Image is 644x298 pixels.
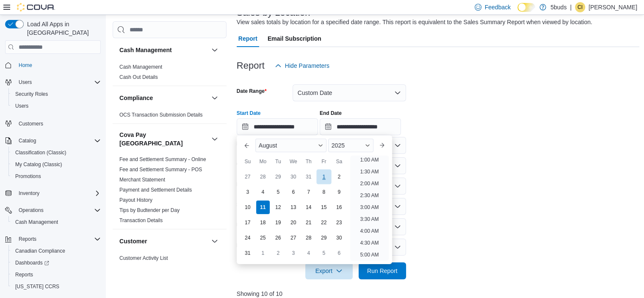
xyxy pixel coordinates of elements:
span: Classification (Classic) [15,149,66,156]
button: Catalog [15,136,39,146]
div: day-6 [287,185,300,199]
li: 4:30 AM [357,238,382,248]
label: Date Range [237,88,267,95]
button: Export [305,262,353,279]
div: day-22 [317,216,331,229]
div: Tu [271,155,285,168]
div: day-1 [256,246,270,260]
span: 2025 [332,142,345,149]
span: Cash Management [15,219,58,226]
a: Fee and Settlement Summary - Online [119,156,206,162]
a: Home [15,60,36,70]
div: day-20 [287,216,300,229]
button: Operations [2,204,104,216]
div: Su [241,155,254,168]
li: 4:00 AM [357,226,382,236]
span: My Catalog (Classic) [12,159,101,170]
div: day-5 [317,246,331,260]
button: Cash Management [210,45,220,55]
ul: Time [350,156,389,261]
button: Cova Pay [GEOGRAPHIC_DATA] [210,134,220,144]
span: Payout History [119,197,152,203]
div: day-8 [317,185,331,199]
div: day-29 [317,231,331,245]
button: Reports [2,233,104,245]
span: Home [15,60,101,70]
div: day-7 [302,185,315,199]
button: Customer [210,236,220,246]
a: Security Roles [12,89,51,99]
span: Fee and Settlement Summary - POS [119,166,202,173]
button: Cova Pay [GEOGRAPHIC_DATA] [119,131,208,148]
div: Cova Pay [GEOGRAPHIC_DATA] [113,154,227,229]
span: Report [238,30,257,47]
div: day-4 [256,185,270,199]
div: day-2 [332,170,346,184]
a: Customer Activity List [119,255,168,261]
div: day-27 [241,170,254,184]
div: Sa [332,155,346,168]
button: Operations [15,205,47,215]
div: View sales totals by location for a specified date range. This report is equivalent to the Sales ... [237,18,592,27]
button: Customers [2,117,104,129]
a: Payout History [119,197,152,203]
div: day-15 [317,201,331,214]
button: Run Report [359,262,406,279]
span: Reports [15,271,33,278]
span: Customer Activity List [119,255,168,262]
button: My Catalog (Classic) [8,159,104,170]
button: Customer [119,237,208,245]
span: Run Report [367,267,398,275]
span: Export [310,262,348,279]
div: day-3 [287,246,300,260]
a: Customers [15,119,47,129]
div: day-1 [316,170,331,184]
li: 2:00 AM [357,178,382,189]
span: My Catalog (Classic) [15,161,62,168]
span: Home [19,62,32,69]
div: day-16 [332,201,346,214]
p: | [570,2,572,12]
div: day-25 [256,231,270,245]
a: Classification (Classic) [12,148,70,158]
button: Users [15,77,35,87]
a: Cash Management [119,64,162,70]
div: day-28 [302,231,315,245]
span: Promotions [15,173,41,180]
li: 3:00 AM [357,202,382,212]
span: Security Roles [15,91,48,97]
li: 1:30 AM [357,167,382,177]
label: End Date [320,110,342,117]
span: OCS Transaction Submission Details [119,111,203,118]
span: Cash Out Details [119,74,158,81]
p: [PERSON_NAME] [589,2,637,12]
div: Fr [317,155,331,168]
button: Reports [15,234,40,244]
li: 5:00 AM [357,250,382,260]
button: Cash Management [119,46,208,54]
span: Cash Management [119,64,162,70]
button: Inventory [2,187,104,199]
div: day-3 [241,185,254,199]
a: Cash Management [12,217,61,227]
div: day-30 [332,231,346,245]
a: Dashboards [8,257,104,269]
a: Dashboards [12,258,53,268]
img: Cova [17,3,55,11]
input: Dark Mode [517,3,535,12]
h3: Report [237,61,265,71]
span: Dashboards [12,258,101,268]
button: Compliance [119,94,208,102]
a: Payment and Settlement Details [119,187,192,193]
p: 5buds [550,2,567,12]
div: Mo [256,155,270,168]
div: day-26 [271,231,285,245]
li: 3:30 AM [357,214,382,224]
button: Next month [375,139,389,152]
a: Canadian Compliance [12,246,69,256]
a: Reports [12,270,36,280]
span: [US_STATE] CCRS [15,283,59,290]
span: Operations [19,207,44,214]
span: CI [578,2,583,12]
